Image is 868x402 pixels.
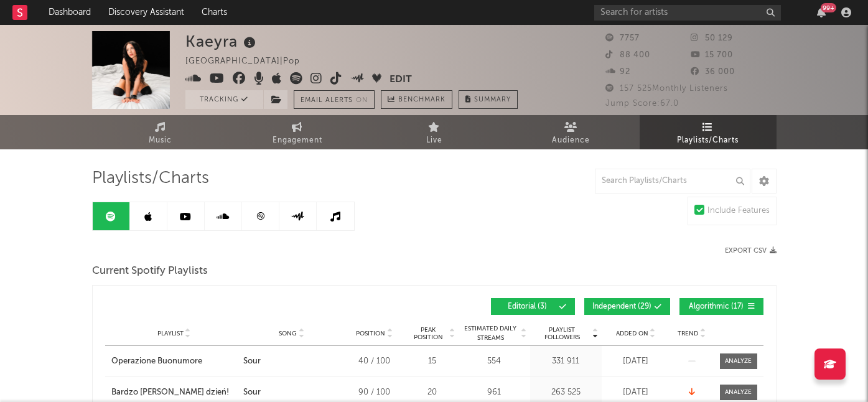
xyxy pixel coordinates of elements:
[294,90,375,109] button: Email AlertsOn
[474,96,511,103] span: Summary
[381,90,452,109] a: Benchmark
[92,115,229,149] a: Music
[616,330,648,337] span: Added On
[409,386,455,399] div: 20
[409,326,448,341] span: Peak Position
[503,115,640,149] a: Audience
[243,355,261,368] div: Sour
[533,326,591,341] span: Playlist Followers
[594,5,781,21] input: Search for artists
[185,90,263,109] button: Tracking
[499,303,556,311] span: Editorial ( 3 )
[111,355,202,368] div: Operazione Buonumore
[640,115,777,149] a: Playlists/Charts
[279,330,297,337] span: Song
[605,355,667,368] div: [DATE]
[605,386,667,399] div: [DATE]
[390,72,412,88] button: Edit
[605,100,679,108] span: Jump Score: 67.0
[605,68,630,76] span: 92
[462,324,520,343] span: Estimated Daily Streams
[605,51,650,59] span: 88 400
[111,355,237,368] a: Operazione Buonumore
[592,303,651,311] span: Independent ( 29 )
[356,97,368,104] em: On
[678,330,698,337] span: Trend
[677,133,739,148] span: Playlists/Charts
[273,133,322,148] span: Engagement
[533,355,599,368] div: 331 911
[347,355,403,368] div: 40 / 100
[691,34,733,42] span: 50 129
[409,355,455,368] div: 15
[462,386,527,399] div: 961
[111,386,229,399] div: Bardzo [PERSON_NAME] dzień!
[691,68,735,76] span: 36 000
[92,264,208,279] span: Current Spotify Playlists
[92,171,209,186] span: Playlists/Charts
[459,90,518,109] button: Summary
[366,115,503,149] a: Live
[149,133,172,148] span: Music
[185,31,259,52] div: Kaeyra
[595,169,750,194] input: Search Playlists/Charts
[111,386,237,399] a: Bardzo [PERSON_NAME] dzień!
[185,54,314,69] div: [GEOGRAPHIC_DATA] | Pop
[605,85,728,93] span: 157 525 Monthly Listeners
[462,355,527,368] div: 554
[398,93,446,108] span: Benchmark
[707,203,770,218] div: Include Features
[552,133,590,148] span: Audience
[243,386,261,399] div: Sour
[817,7,826,17] button: 99+
[688,303,745,311] span: Algorithmic ( 17 )
[347,386,403,399] div: 90 / 100
[821,3,836,12] div: 99 +
[426,133,442,148] span: Live
[691,51,733,59] span: 15 700
[605,34,640,42] span: 7757
[679,298,763,315] button: Algorithmic(17)
[229,115,366,149] a: Engagement
[533,386,599,399] div: 263 525
[584,298,670,315] button: Independent(29)
[725,247,777,255] button: Export CSV
[491,298,575,315] button: Editorial(3)
[356,330,385,337] span: Position
[157,330,184,337] span: Playlist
